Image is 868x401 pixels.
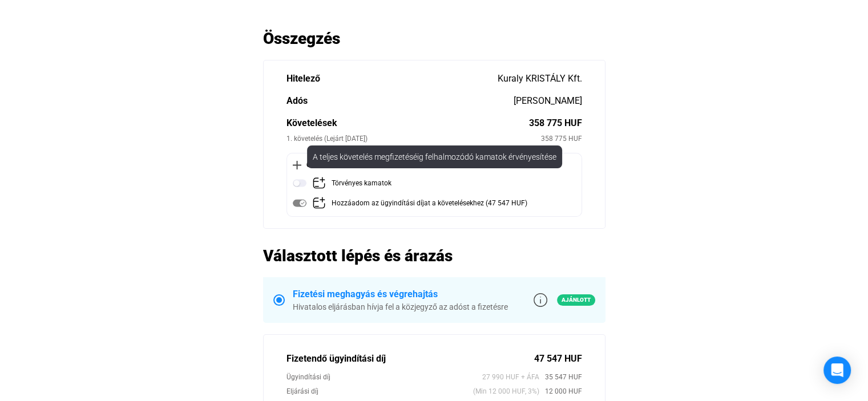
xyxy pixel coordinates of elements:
[498,72,582,86] div: Kuraly KRISTÁLY Kft.
[539,386,582,397] span: 12 000 HUF
[263,246,605,266] h2: Választott lépés és árazás
[541,133,582,144] div: 358 775 HUF
[263,29,605,48] h2: Összegzés
[293,159,576,171] div: Opcionális követelések
[293,301,508,313] div: Hivatalos eljárásban hívja fel a közjegyző az adóst a fizetésre
[286,386,473,397] div: Eljárási díj
[293,161,301,169] img: plus-black
[534,293,547,307] img: info-grey-outline
[823,357,851,384] div: Open Intercom Messenger
[534,352,582,366] div: 47 547 HUF
[332,176,391,191] div: Törvényes kamatok
[534,293,595,307] a: info-grey-outlineAjánlott
[286,116,529,130] div: Követelések
[286,352,534,366] div: Fizetendő ügyindítási díj
[332,196,527,210] div: Hozzáadom az ügyindítási díjat a követelésekhez (47 547 HUF)
[482,371,539,383] span: 27 990 HUF + ÁFA
[286,94,514,108] div: Adós
[539,371,582,383] span: 35 547 HUF
[473,386,539,397] span: (Min 12 000 HUF, 3%)
[286,371,482,383] div: Ügyindítási díj
[312,196,326,210] img: add-claim
[307,145,562,168] div: A teljes követelés megfizetéséig felhalmozódó kamatok érvényesítése
[286,72,498,86] div: Hitelező
[514,94,582,108] div: [PERSON_NAME]
[529,116,582,130] div: 358 775 HUF
[286,133,541,144] div: 1. követelés (Lejárt [DATE])
[293,176,306,190] img: toggle-off
[557,294,595,306] span: Ajánlott
[293,287,508,301] div: Fizetési meghagyás és végrehajtás
[293,196,306,210] img: toggle-on-disabled
[312,176,326,190] img: add-claim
